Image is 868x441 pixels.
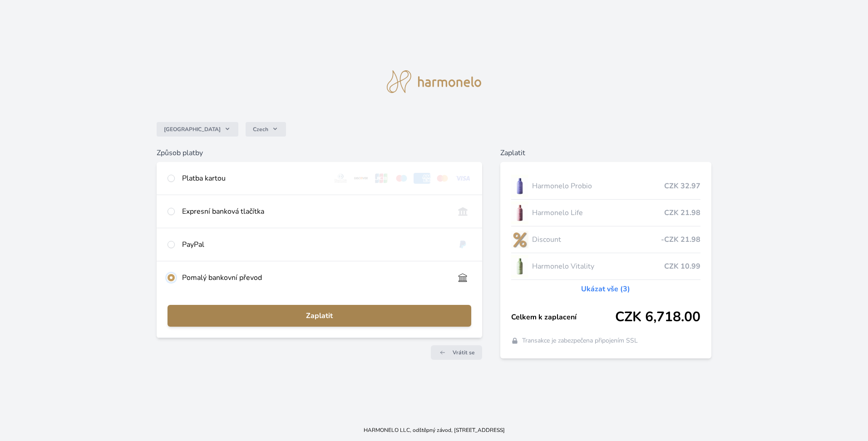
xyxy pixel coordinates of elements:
[615,309,700,325] span: CZK 6,718.00
[511,201,528,224] img: CLEAN_LIFE_se_stinem_x-lo.jpg
[393,173,410,184] img: maestro.svg
[387,70,481,93] img: logo.svg
[532,181,664,191] span: Harmonelo Probio
[532,207,664,218] span: Harmonelo Life
[661,234,700,245] span: -CZK 21.98
[664,207,700,218] span: CZK 21.98
[454,272,471,283] img: bankTransfer_IBAN.svg
[253,126,268,133] span: Czech
[414,173,430,184] img: amex.svg
[157,122,238,137] button: [GEOGRAPHIC_DATA]
[511,255,528,278] img: CLEAN_VITALITY_se_stinem_x-lo.jpg
[454,239,471,250] img: paypal.svg
[168,305,471,327] button: Zaplatit
[664,181,700,191] span: CZK 32.97
[373,173,390,184] img: jcb.svg
[500,147,711,158] h6: Zaplatit
[157,147,482,158] h6: Způsob platby
[664,261,700,272] span: CZK 10.99
[511,312,615,323] span: Celkem k zaplacení
[182,173,325,184] div: Platba kartou
[182,272,447,283] div: Pomalý bankovní převod
[454,173,471,184] img: visa.svg
[175,310,464,321] span: Zaplatit
[182,206,447,217] div: Expresní banková tlačítka
[522,336,638,345] span: Transakce je zabezpečena připojením SSL
[511,175,528,197] img: CLEAN_PROBIO_se_stinem_x-lo.jpg
[164,126,221,133] span: [GEOGRAPHIC_DATA]
[431,345,482,360] a: Vrátit se
[511,228,528,251] img: discount-lo.png
[453,349,475,356] span: Vrátit se
[182,239,447,250] div: PayPal
[532,261,664,272] span: Harmonelo Vitality
[332,173,349,184] img: diners.svg
[454,206,471,217] img: onlineBanking_CZ.svg
[353,173,370,184] img: discover.svg
[581,284,630,294] a: Ukázat vše (3)
[532,234,661,245] span: Discount
[246,122,286,137] button: Czech
[434,173,451,184] img: mc.svg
